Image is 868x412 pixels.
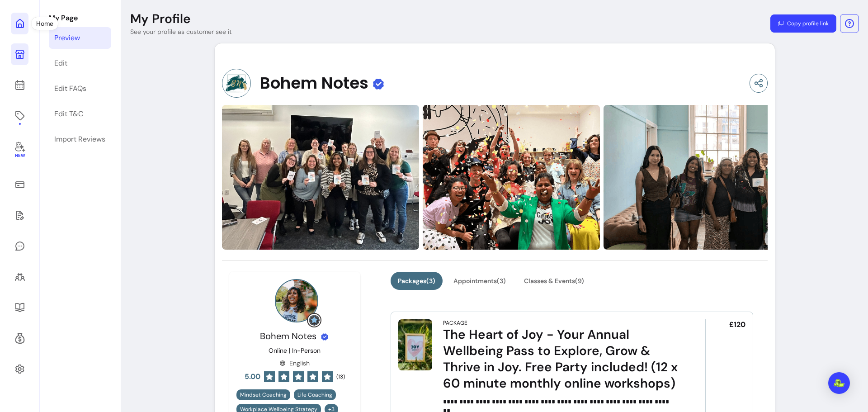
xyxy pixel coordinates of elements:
button: Packages(3) [391,272,443,290]
button: Classes & Events(9) [517,272,591,290]
span: 5.00 [245,371,260,382]
img: Provider image [222,69,251,98]
div: Home [32,17,58,30]
div: Edit [54,58,67,69]
img: Grow [309,315,320,326]
a: My Messages [11,235,28,257]
img: The Heart of Joy - Your Annual Wellbeing Pass to Explore, Grow & Thrive in Joy. Free Party includ... [398,319,432,370]
span: ( 13 ) [336,373,345,380]
button: Copy profile link [770,14,836,33]
a: Home [11,13,28,34]
div: Edit T&C [54,109,83,119]
div: Package [443,319,467,327]
div: Import Reviews [54,134,105,145]
a: Settings [11,358,28,380]
p: My Profile [130,11,191,27]
a: Import Reviews [49,128,111,150]
div: Edit FAQs [54,83,86,94]
span: Life Coaching [297,391,332,398]
a: Sales [11,174,28,195]
span: Bohem Notes [260,74,368,92]
p: Online | In-Person [269,346,321,355]
p: See your profile as customer see it [130,27,231,36]
a: Calendar [11,74,28,96]
img: Provider image [275,279,318,322]
img: https://d22cr2pskkweo8.cloudfront.net/db24e031-d22b-4d5d-b2ba-ac6b64ee0bcd [423,105,600,250]
div: The Heart of Joy - Your Annual Wellbeing Pass to Explore, Grow & Thrive in Joy. Free Party includ... [443,327,679,392]
a: My Page [11,43,28,65]
a: Resources [11,297,28,318]
span: New [14,153,24,159]
span: Bohem Notes [260,330,316,342]
a: Edit FAQs [49,78,111,99]
a: Edit [49,52,111,74]
div: English [279,359,310,368]
a: Offerings [11,105,28,127]
a: Clients [11,266,28,288]
div: Preview [54,33,80,43]
p: My Page [49,13,111,24]
button: Appointments(3) [446,272,513,290]
a: Edit T&C [49,103,111,125]
img: https://d22cr2pskkweo8.cloudfront.net/c65162d3-0478-4974-b875-508dec15ee30 [222,105,419,250]
span: Mindset Coaching [240,391,287,398]
div: Open Intercom Messenger [828,372,850,394]
a: Waivers [11,204,28,226]
a: New [11,136,28,165]
a: Preview [49,27,111,49]
a: Refer & Earn [11,327,28,349]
